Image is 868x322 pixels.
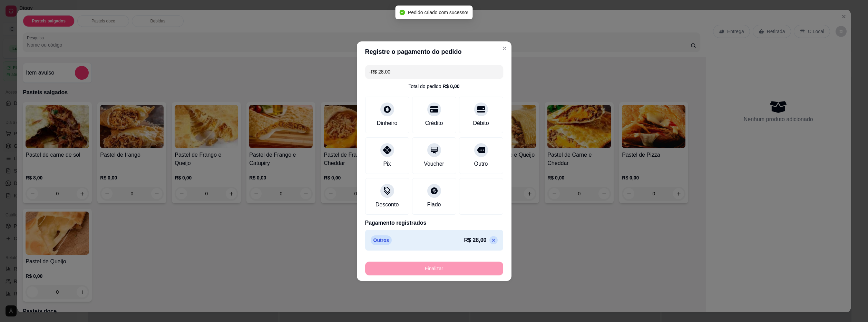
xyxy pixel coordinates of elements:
[474,160,488,168] div: Outro
[357,41,511,62] header: Registre o pagamento do pedido
[400,10,405,15] span: check-circle
[408,83,459,90] div: Total do pedido
[424,160,444,168] div: Voucher
[371,235,392,245] p: Outros
[464,236,487,244] p: R$ 28,00
[425,119,443,127] div: Crédito
[365,219,503,227] p: Pagamento registrados
[427,201,441,209] div: Fiado
[499,43,510,54] button: Close
[473,119,489,127] div: Débito
[383,160,391,168] div: Pix
[408,10,468,15] span: Pedido criado com sucesso!
[369,65,499,79] input: Ex.: hambúrguer de cordeiro
[376,201,399,209] div: Desconto
[377,119,398,127] div: Dinheiro
[442,83,459,90] div: R$ 0,00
